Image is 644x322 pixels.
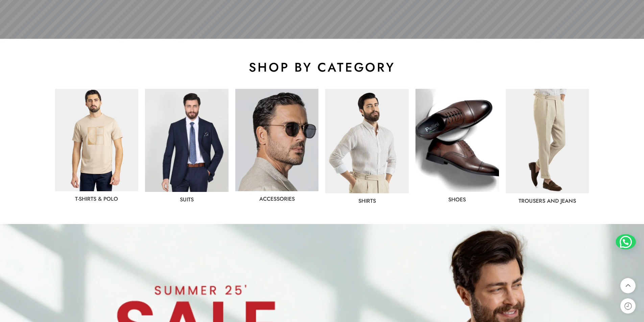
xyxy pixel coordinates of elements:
[358,197,376,205] a: Shirts
[448,196,466,203] a: shoes
[180,196,194,203] a: Suits
[259,195,295,203] a: Accessories
[519,197,576,205] a: Trousers and jeans
[75,195,118,203] a: T-Shirts & Polo
[55,59,589,75] h2: shop by category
